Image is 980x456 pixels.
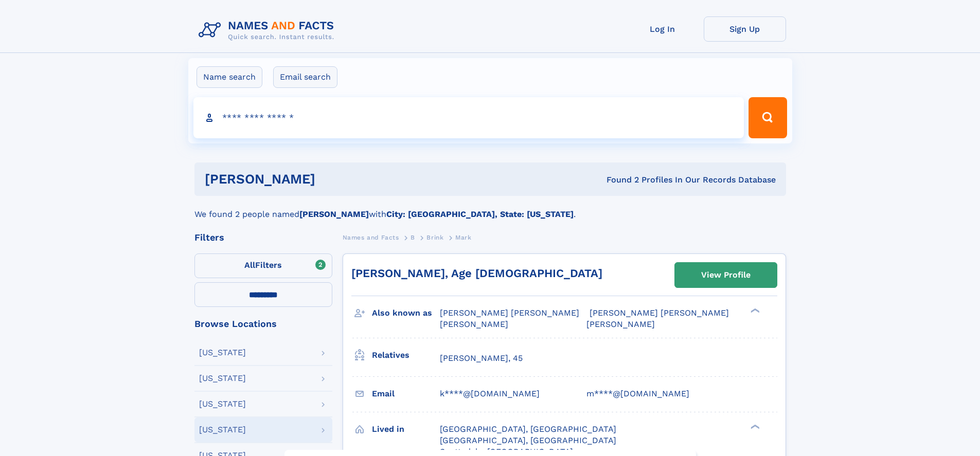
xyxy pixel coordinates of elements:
[748,307,760,314] div: ❯
[621,16,704,42] a: Log In
[194,16,343,44] img: Logo Names and Facts
[372,346,440,364] h3: Relatives
[194,253,332,278] label: Filters
[199,374,246,382] div: [US_STATE]
[440,424,616,434] span: [GEOGRAPHIC_DATA], [GEOGRAPHIC_DATA]
[455,234,471,241] span: Mark
[426,231,443,244] a: Brink
[411,231,415,244] a: B
[586,319,655,329] span: [PERSON_NAME]
[701,263,751,287] div: View Profile
[299,209,369,219] b: [PERSON_NAME]
[440,353,523,364] a: [PERSON_NAME], 45
[386,209,574,219] b: City: [GEOGRAPHIC_DATA], State: [US_STATE]
[749,97,787,138] button: Search Button
[194,319,332,329] div: Browse Locations
[343,231,399,244] a: Names and Facts
[273,66,337,88] label: Email search
[372,304,440,322] h3: Also known as
[372,385,440,403] h3: Email
[194,233,332,242] div: Filters
[461,174,776,186] div: Found 2 Profiles In Our Records Database
[199,349,246,357] div: [US_STATE]
[426,234,443,241] span: Brink
[193,97,744,138] input: search input
[194,196,786,221] div: We found 2 people named with .
[704,16,786,42] a: Sign Up
[199,426,246,434] div: [US_STATE]
[440,308,579,318] span: [PERSON_NAME] [PERSON_NAME]
[590,308,729,318] span: [PERSON_NAME] [PERSON_NAME]
[244,260,255,270] span: All
[351,267,602,280] a: [PERSON_NAME], Age [DEMOGRAPHIC_DATA]
[675,263,777,287] a: View Profile
[197,66,262,88] label: Name search
[205,173,461,186] h1: [PERSON_NAME]
[440,319,508,329] span: [PERSON_NAME]
[440,435,616,445] span: [GEOGRAPHIC_DATA], [GEOGRAPHIC_DATA]
[372,421,440,438] h3: Lived in
[199,400,246,408] div: [US_STATE]
[411,234,415,241] span: B
[748,423,760,430] div: ❯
